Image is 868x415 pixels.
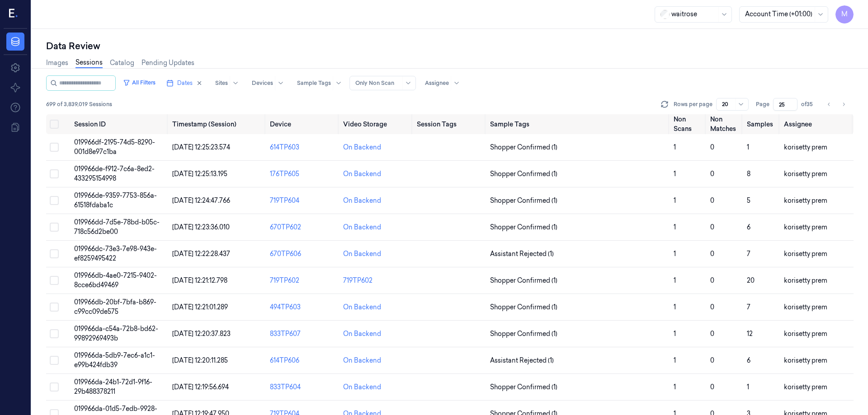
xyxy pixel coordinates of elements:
[343,276,373,285] div: 719TP602
[784,383,827,391] span: korisetty prem
[270,276,336,285] div: 719TP602
[747,276,755,284] span: 20
[413,114,486,134] th: Session Tags
[710,196,714,205] span: 0
[50,196,59,205] button: Select row
[674,223,676,231] span: 1
[674,196,676,205] span: 1
[119,75,159,90] button: All Filters
[747,143,749,151] span: 1
[172,196,230,205] span: [DATE] 12:24:47.766
[172,303,228,311] span: [DATE] 12:21:01.289
[172,330,231,338] span: [DATE] 12:20:37.823
[747,250,750,258] span: 7
[674,330,676,338] span: 1
[74,325,158,342] span: 019966da-c54a-72b8-bd62-99892969493b
[172,383,229,391] span: [DATE] 12:19:56.694
[674,383,676,391] span: 1
[674,250,676,258] span: 1
[74,271,157,289] span: 019966db-4ae0-7215-9402-8cce6bd49469
[343,303,381,312] div: On Backend
[747,383,749,391] span: 1
[343,223,381,232] div: On Backend
[50,223,59,232] button: Select row
[747,223,750,231] span: 6
[710,143,714,151] span: 0
[710,303,714,311] span: 0
[270,382,336,392] div: 833TP604
[784,330,827,338] span: korisetty prem
[343,169,381,179] div: On Backend
[784,143,827,151] span: korisetty prem
[142,58,194,68] a: Pending Updates
[74,298,156,316] span: 019966db-20bf-7bfa-b869-c99cc09de575
[835,5,854,23] button: M
[343,329,381,339] div: On Backend
[177,79,193,87] span: Dates
[74,378,152,396] span: 019966da-24b1-72d1-9f16-29b488378211
[75,58,103,68] a: Sessions
[74,218,160,236] span: 019966dd-7d5e-78bd-b05c-718c56d2be00
[74,138,155,156] span: 019966df-2195-74d5-8290-001d8e97c1ba
[710,250,714,258] span: 0
[172,276,227,284] span: [DATE] 12:21:12.798
[172,356,228,364] span: [DATE] 12:20:11.285
[780,114,854,134] th: Assignee
[710,383,714,391] span: 0
[343,249,381,259] div: On Backend
[710,170,714,178] span: 0
[490,223,557,232] span: Shopper Confirmed (1)
[747,356,750,364] span: 6
[270,356,336,365] div: 614TP606
[50,303,59,312] button: Select row
[50,169,59,178] button: Select row
[747,330,753,338] span: 12
[270,329,336,339] div: 833TP607
[490,303,557,312] span: Shopper Confirmed (1)
[490,276,557,285] span: Shopper Confirmed (1)
[674,356,676,364] span: 1
[343,196,381,205] div: On Backend
[270,196,336,205] div: 719TP604
[784,250,827,258] span: korisetty prem
[172,143,230,151] span: [DATE] 12:25:23.574
[490,329,557,339] span: Shopper Confirmed (1)
[486,114,670,134] th: Sample Tags
[74,245,157,262] span: 019966dc-73e3-7e98-943e-ef8259495422
[50,356,59,365] button: Select row
[784,276,827,284] span: korisetty prem
[169,114,266,134] th: Timestamp (Session)
[747,303,750,311] span: 7
[50,382,59,392] button: Select row
[163,76,206,90] button: Dates
[710,276,714,284] span: 0
[784,223,827,231] span: korisetty prem
[490,382,557,392] span: Shopper Confirmed (1)
[674,303,676,311] span: 1
[46,58,68,68] a: Images
[50,120,59,129] button: Select all
[784,170,827,178] span: korisetty prem
[270,303,336,312] div: 494TP603
[270,143,336,152] div: 614TP603
[343,382,381,392] div: On Backend
[71,114,168,134] th: Session ID
[46,100,112,108] span: 699 of 3,839,019 Sessions
[74,165,155,182] span: 019966de-f912-7c6a-8ed2-433295154998
[784,196,827,205] span: korisetty prem
[710,223,714,231] span: 0
[823,98,850,111] nav: pagination
[823,98,835,111] button: Go to previous page
[710,356,714,364] span: 0
[50,249,59,258] button: Select row
[801,100,816,108] span: of 35
[490,169,557,179] span: Shopper Confirmed (1)
[747,170,750,178] span: 8
[343,356,381,365] div: On Backend
[172,223,230,231] span: [DATE] 12:23:36.010
[110,58,134,68] a: Catalog
[743,114,780,134] th: Samples
[674,170,676,178] span: 1
[74,351,155,369] span: 019966da-5db9-7ec6-a1c1-e99b424fdb39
